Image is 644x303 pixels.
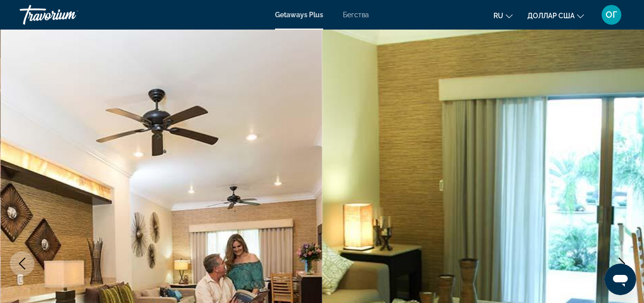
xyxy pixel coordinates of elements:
[493,8,513,23] button: Изменить язык
[10,251,34,276] button: Previous image
[275,11,323,19] a: Getaways Plus
[606,9,617,20] font: ОГ
[20,2,118,28] a: Травориум
[599,4,624,25] button: Меню пользователя
[493,12,503,20] font: ru
[605,264,636,295] iframe: Кнопка запуска окна обмена сообщениями
[610,251,634,276] button: Next image
[343,11,369,19] a: Бегства
[527,12,575,20] font: доллар США
[527,8,584,23] button: Изменить валюту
